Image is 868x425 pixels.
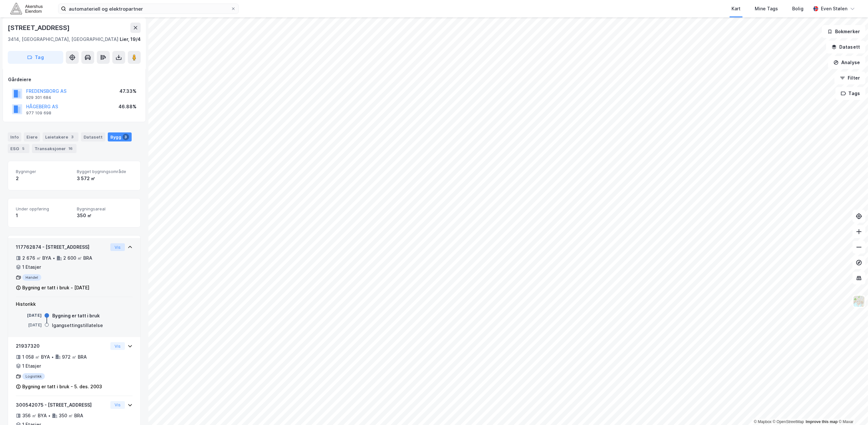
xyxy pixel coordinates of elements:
div: Transaksjoner [32,144,76,153]
a: OpenStreetMap [773,420,804,424]
button: Datasett [826,41,865,53]
div: 1 058 ㎡ BYA [22,353,50,361]
div: 350 ㎡ BRA [59,412,83,420]
a: Mapbox [754,420,772,424]
div: Historikk [16,300,133,308]
div: • [53,256,55,261]
div: Info [8,132,21,141]
div: Bolig [792,5,803,13]
div: 16 [67,145,74,152]
div: 1 Etasjer [22,263,41,271]
div: [STREET_ADDRESS] [8,23,71,33]
div: [DATE] [16,322,42,328]
div: Eiere [24,132,40,141]
button: Vis [110,342,125,350]
div: 350 ㎡ [77,212,133,219]
div: 117762874 - [STREET_ADDRESS] [16,243,108,251]
div: Bygg [108,132,132,141]
iframe: Chat Widget [836,394,868,425]
div: Even Stølen [821,5,847,13]
button: Filter [834,72,865,84]
img: Z [853,295,865,307]
div: 3 [69,134,76,140]
div: 1 Etasjer [22,362,41,370]
div: 3 572 ㎡ [77,175,133,182]
div: Lier, 19/4 [120,35,141,43]
span: Bygningsareal [77,206,133,212]
div: Bygning er tatt i bruk [52,312,100,320]
div: 977 109 698 [26,111,51,116]
button: Vis [110,243,125,251]
button: Tags [835,87,865,100]
input: Søk på adresse, matrikkel, gårdeiere, leietakere eller personer [66,4,231,14]
div: 972 ㎡ BRA [62,353,87,361]
span: Under oppføring [16,206,72,212]
div: 1 [16,212,72,219]
div: 300542075 - [STREET_ADDRESS] [16,401,108,409]
div: 3 [123,134,129,140]
div: • [48,413,51,418]
div: Igangsettingstillatelse [52,322,103,329]
div: Kart [732,5,741,13]
div: [DATE] [16,313,42,318]
a: Improve this map [806,420,838,424]
span: Bygninger [16,169,72,174]
div: 2 [16,175,72,182]
img: akershus-eiendom-logo.9091f326c980b4bce74ccdd9f866810c.svg [10,3,43,14]
div: 356 ㎡ BYA [22,412,47,420]
button: Vis [110,401,125,409]
div: Mine Tags [755,5,778,13]
span: Bygget bygningsområde [77,169,133,174]
button: Analyse [828,56,865,69]
div: Bygning er tatt i bruk - 5. des. 2003 [22,383,102,391]
div: Kontrollprogram for chat [836,394,868,425]
div: • [51,354,54,360]
div: 47.33% [119,87,136,95]
div: Bygning er tatt i bruk - [DATE] [22,284,89,292]
div: Gårdeiere [8,76,140,83]
div: 46.88% [118,103,136,111]
div: 2 676 ㎡ BYA [22,254,51,262]
div: 2 600 ㎡ BRA [63,254,92,262]
button: Bokmerker [822,25,865,38]
div: Datasett [81,132,105,141]
button: Tag [8,51,63,64]
div: 3414, [GEOGRAPHIC_DATA], [GEOGRAPHIC_DATA] [8,35,118,43]
div: 929 301 684 [26,95,51,100]
div: 5 [20,145,27,152]
div: ESG [8,144,29,153]
div: 21937320 [16,342,108,350]
div: Leietakere [43,132,78,141]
